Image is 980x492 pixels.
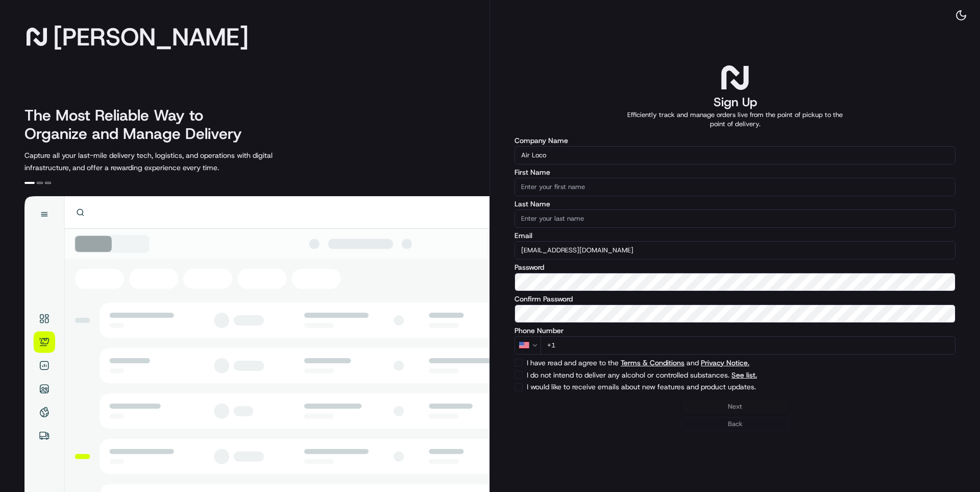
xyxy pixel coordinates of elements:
[514,137,955,144] label: Company Name
[514,241,955,260] input: Enter your email address
[701,358,749,367] a: Privacy Notice.
[731,371,757,379] span: See list.
[514,169,955,176] label: First Name
[621,110,849,129] p: Efficiently track and manage orders live from the point of pickup to the point of delivery.
[514,178,955,196] input: Enter your first name
[514,146,955,165] input: Enter your company name
[714,94,757,110] h1: Sign Up
[527,371,879,379] label: I do not intend to deliver any alcohol or controlled substances.
[527,359,879,366] label: I have read and agree to the and
[514,209,955,228] input: Enter your last name
[24,149,318,174] p: Capture all your last-mile delivery tech, logistics, and operations with digital infrastructure, ...
[514,264,955,271] label: Password
[514,232,955,239] label: Email
[541,336,955,355] input: Enter phone number
[621,358,684,367] a: Terms & Conditions
[514,327,955,334] label: Phone Number
[527,383,879,391] label: I would like to receive emails about new features and product updates.
[514,200,955,207] label: Last Name
[24,106,253,143] h2: The Most Reliable Way to Organize and Manage Delivery
[53,27,249,47] span: [PERSON_NAME]
[514,295,955,302] label: Confirm Password
[731,371,757,379] button: I do not intend to deliver any alcohol or controlled substances.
